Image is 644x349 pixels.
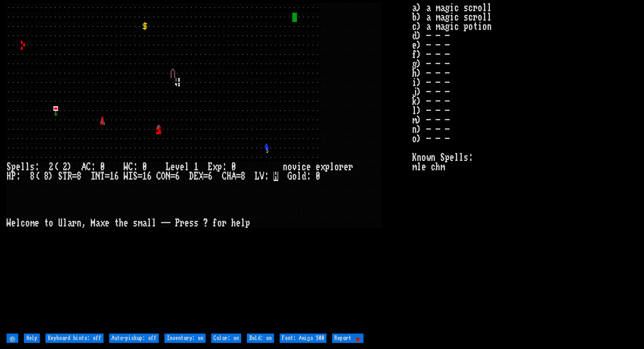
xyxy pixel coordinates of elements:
[189,218,194,228] div: s
[170,162,175,172] div: e
[231,218,236,228] div: h
[35,218,39,228] div: e
[211,334,241,343] input: Color: on
[63,172,67,181] div: T
[348,162,353,172] div: r
[245,218,250,228] div: p
[109,334,159,343] input: Auto-pickup: off
[96,218,100,228] div: a
[35,172,39,181] div: (
[288,172,292,181] div: G
[236,218,241,228] div: e
[67,162,72,172] div: )
[185,162,189,172] div: l
[231,172,236,181] div: A
[180,162,185,172] div: e
[72,172,77,181] div: =
[208,162,213,172] div: E
[161,218,166,228] div: -
[274,172,278,181] mark: H
[241,172,245,181] div: 8
[222,172,227,181] div: C
[175,162,180,172] div: v
[63,218,67,228] div: l
[231,162,236,172] div: 0
[156,172,161,181] div: C
[77,218,81,228] div: n
[180,218,185,228] div: r
[302,172,306,181] div: d
[11,172,16,181] div: P
[194,218,199,228] div: s
[142,172,147,181] div: 1
[334,162,339,172] div: o
[25,162,30,172] div: l
[16,218,21,228] div: l
[91,218,96,228] div: M
[138,218,142,228] div: m
[166,172,170,181] div: N
[213,218,217,228] div: f
[147,172,152,181] div: 6
[16,172,21,181] div: :
[203,218,208,228] div: ?
[128,162,133,172] div: C
[203,172,208,181] div: =
[325,162,330,172] div: p
[339,162,344,172] div: r
[7,334,18,343] input: ⚙️
[161,172,166,181] div: O
[72,218,77,228] div: r
[58,172,63,181] div: S
[30,162,35,172] div: s
[44,218,49,228] div: t
[100,162,105,172] div: 0
[53,162,58,172] div: (
[292,172,297,181] div: o
[49,218,53,228] div: o
[189,172,194,181] div: D
[247,334,274,343] input: Bold: on
[166,162,170,172] div: L
[133,162,138,172] div: :
[170,172,175,181] div: =
[44,172,49,181] div: 8
[302,162,306,172] div: c
[24,334,40,343] input: Help
[105,218,110,228] div: e
[77,172,81,181] div: 8
[222,162,227,172] div: :
[63,162,67,172] div: 2
[124,218,128,228] div: e
[100,218,105,228] div: x
[217,218,222,228] div: o
[194,162,199,172] div: 1
[128,172,133,181] div: I
[114,218,119,228] div: t
[297,172,302,181] div: l
[133,172,138,181] div: S
[142,162,147,172] div: 0
[124,162,128,172] div: W
[100,172,105,181] div: T
[241,218,245,228] div: l
[138,172,142,181] div: =
[147,218,152,228] div: l
[283,162,288,172] div: n
[119,218,124,228] div: h
[332,334,363,343] input: Report 🐞
[213,162,217,172] div: x
[217,162,222,172] div: p
[86,162,91,172] div: C
[199,172,203,181] div: X
[105,172,110,181] div: =
[35,162,39,172] div: :
[58,218,63,228] div: U
[7,172,11,181] div: H
[30,172,35,181] div: 8
[255,172,259,181] div: L
[288,162,292,172] div: o
[166,218,170,228] div: -
[96,172,100,181] div: N
[67,218,72,228] div: a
